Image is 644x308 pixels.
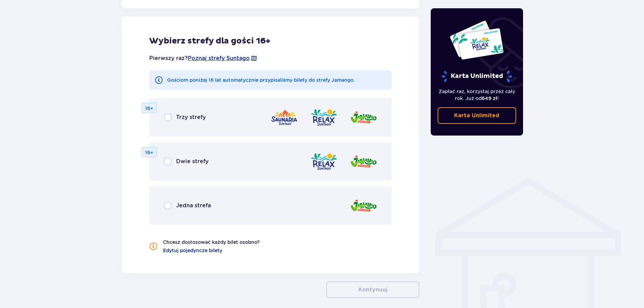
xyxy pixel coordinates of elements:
[176,202,211,209] span: Jedna strefa
[176,113,206,121] span: Trzy strefy
[454,112,499,119] p: Karta Unlimited
[270,108,298,127] img: Saunaria
[149,54,257,62] p: Pierwszy raz?
[326,281,419,298] button: Kontynuuj
[438,88,516,102] p: Zapłać raz, korzystaj przez cały rok. Już od !
[163,239,260,246] p: Chcesz dostosować każdy bilet osobno?
[449,20,504,60] img: Dwie karty całoroczne do Suntago z napisem 'UNLIMITED RELAX', na białym tle z tropikalnymi liśćmi...
[350,108,377,127] img: Jamango
[310,108,338,127] img: Relax
[145,149,153,156] p: 16+
[188,54,250,62] a: Poznaj strefy Suntago
[441,70,513,82] p: Karta Unlimited
[482,96,497,101] span: 649 zł
[163,247,222,254] a: Edytuj pojedyncze bilety
[176,158,208,165] span: Dwie strefy
[149,36,392,46] h2: Wybierz strefy dla gości 16+
[167,77,355,83] p: Gościom poniżej 16 lat automatycznie przypisaliśmy bilety do strefy Jamango.
[358,286,387,294] p: Kontynuuj
[310,152,338,171] img: Relax
[145,105,153,112] p: 16+
[350,196,377,216] img: Jamango
[350,152,377,171] img: Jamango
[438,107,516,124] a: Karta Unlimited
